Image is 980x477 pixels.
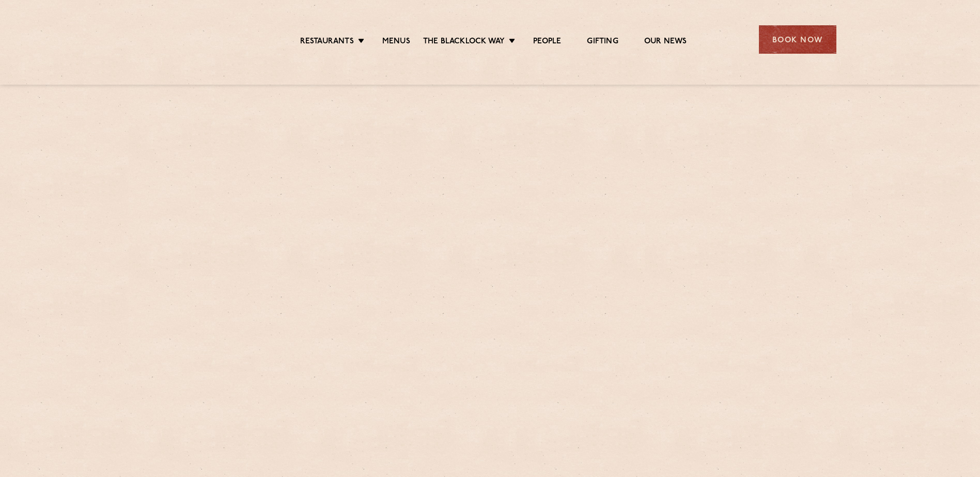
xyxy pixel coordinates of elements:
a: Our News [644,37,687,48]
a: Gifting [587,37,618,48]
div: Book Now [759,25,836,54]
a: Restaurants [300,37,354,48]
a: The Blacklock Way [423,37,505,48]
img: svg%3E [144,10,234,69]
a: Menus [382,37,410,48]
a: People [533,37,561,48]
